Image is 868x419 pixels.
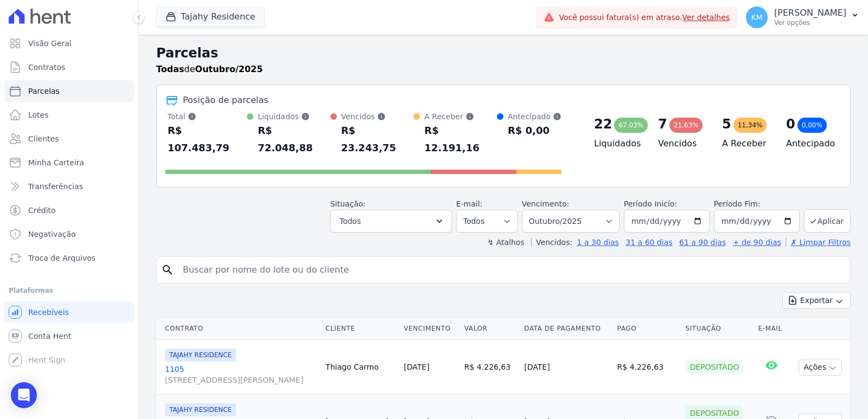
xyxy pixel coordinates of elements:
[594,115,612,133] div: 22
[4,325,134,347] a: Conta Hent
[176,259,846,281] input: Buscar por nome do lote ou do cliente
[168,122,247,157] div: R$ 107.483,79
[28,86,60,96] span: Parcelas
[714,198,800,210] label: Período Fim:
[577,238,619,247] a: 1 a 30 dias
[782,292,851,309] button: Exportar
[28,109,49,120] span: Lotes
[487,238,524,247] label: ↯ Atalhos
[28,205,56,216] span: Crédito
[28,307,69,318] span: Recebíveis
[460,318,520,340] th: Valor
[9,284,130,297] div: Plataformas
[624,199,677,208] label: Período Inicío:
[4,176,134,197] a: Transferências
[156,7,265,27] button: Tajahy Residence
[165,364,317,385] a: 1105[STREET_ADDRESS][PERSON_NAME]
[531,238,572,247] label: Vencidos:
[28,331,71,341] span: Conta Hent
[508,111,561,122] div: Antecipado
[183,94,269,107] div: Posição de parcelas
[658,137,705,150] h4: Vencidos
[399,318,460,340] th: Vencimento
[786,115,795,133] div: 0
[28,157,84,168] span: Minha Carteira
[774,18,846,27] p: Ver opções
[321,340,399,395] td: Thiago Carmo
[258,122,330,157] div: R$ 72.048,88
[754,318,789,340] th: E-mail
[4,247,134,269] a: Troca de Arquivos
[658,115,667,133] div: 7
[4,128,134,150] a: Clientes
[28,253,95,263] span: Troca de Arquivos
[613,340,681,395] td: R$ 4.226,63
[165,349,236,362] span: TAJAHY RESIDENCE
[786,137,833,150] h4: Antecipado
[786,238,851,247] a: ✗ Limpar Filtros
[156,63,263,76] p: de
[321,318,399,340] th: Cliente
[682,13,730,22] a: Ver detalhes
[4,199,134,221] a: Crédito
[799,359,842,376] button: Ações
[28,133,59,144] span: Clientes
[424,122,497,157] div: R$ 12.191,16
[161,263,174,276] i: search
[594,137,641,150] h4: Liquidados
[330,199,366,208] label: Situação:
[508,122,561,139] div: R$ 0,00
[559,12,730,23] span: Você possui fatura(s) em atraso.
[520,318,612,340] th: Data de Pagamento
[11,382,37,408] div: Open Intercom Messenger
[679,238,726,247] a: 61 a 90 dias
[4,223,134,245] a: Negativação
[737,2,868,33] button: KM [PERSON_NAME] Ver opções
[404,363,429,371] a: [DATE]
[4,104,134,126] a: Lotes
[681,318,754,340] th: Situação
[341,122,414,157] div: R$ 23.243,75
[804,209,851,233] button: Aplicar
[165,403,236,416] span: TAJAHY RESIDENCE
[522,199,569,208] label: Vencimento:
[460,340,520,395] td: R$ 4.226,63
[669,118,703,133] div: 21,63%
[156,43,851,63] h2: Parcelas
[722,137,769,150] h4: A Receber
[195,64,263,74] strong: Outubro/2025
[4,152,134,173] a: Minha Carteira
[4,33,134,54] a: Visão Geral
[156,64,184,74] strong: Todas
[722,115,731,133] div: 5
[258,111,330,122] div: Liquidados
[626,238,672,247] a: 31 a 60 dias
[733,238,781,247] a: + de 90 dias
[685,359,743,375] div: Depositado
[165,375,317,385] span: [STREET_ADDRESS][PERSON_NAME]
[751,14,762,21] span: KM
[797,118,827,133] div: 0,00%
[614,118,648,133] div: 67,03%
[733,118,767,133] div: 11,34%
[168,111,247,122] div: Total
[4,80,134,102] a: Parcelas
[330,210,452,233] button: Todos
[520,340,612,395] td: [DATE]
[28,38,72,49] span: Visão Geral
[340,215,361,228] span: Todos
[28,229,76,240] span: Negativação
[4,56,134,78] a: Contratos
[424,111,497,122] div: A Receber
[4,301,134,323] a: Recebíveis
[456,199,483,208] label: E-mail:
[774,8,846,18] p: [PERSON_NAME]
[613,318,681,340] th: Pago
[28,181,83,192] span: Transferências
[341,111,414,122] div: Vencidos
[28,62,65,73] span: Contratos
[156,318,321,340] th: Contrato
